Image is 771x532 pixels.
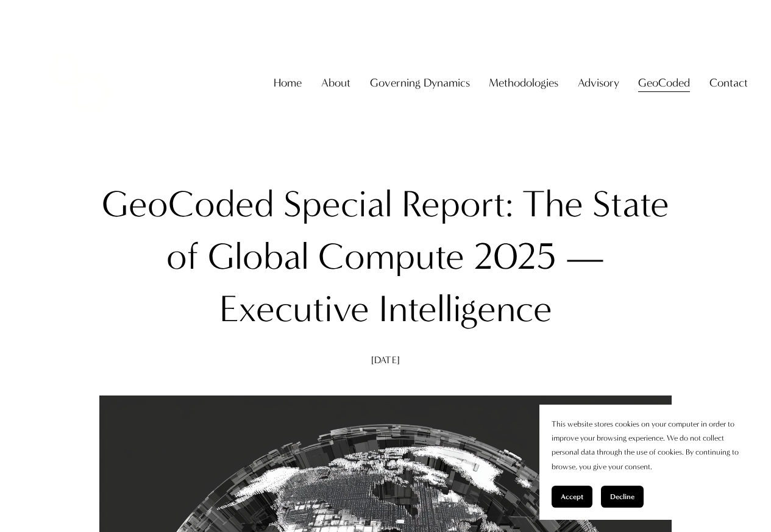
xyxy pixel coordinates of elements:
[709,71,748,94] a: folder dropdown
[610,492,634,501] span: Decline
[23,27,135,139] img: Christopher Sanchez &amp; Co.
[283,178,393,230] div: Special
[709,73,748,93] span: Contact
[474,230,556,283] div: 2025
[318,230,464,283] div: Compute
[539,405,759,520] section: Cookie banner
[321,73,350,93] span: About
[166,230,199,283] div: of
[552,486,592,508] button: Accept
[489,73,558,93] span: Methodologies
[566,230,605,283] div: —
[102,178,274,230] div: GeoCoded
[321,71,350,94] a: folder dropdown
[378,283,552,335] div: Intelligence
[522,178,583,230] div: The
[638,73,690,93] span: GeoCoded
[561,492,583,501] span: Accept
[208,230,309,283] div: Global
[371,354,400,366] span: [DATE]
[370,71,470,94] a: folder dropdown
[592,178,669,230] div: State
[370,73,470,93] span: Governing Dynamics
[489,71,558,94] a: folder dropdown
[274,71,302,94] a: Home
[578,71,619,94] a: folder dropdown
[552,417,747,473] p: This website stores cookies on your computer in order to improve your browsing experience. We do ...
[402,178,513,230] div: Report:
[638,71,690,94] a: folder dropdown
[601,486,644,508] button: Decline
[219,283,369,335] div: Executive
[578,73,619,93] span: Advisory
